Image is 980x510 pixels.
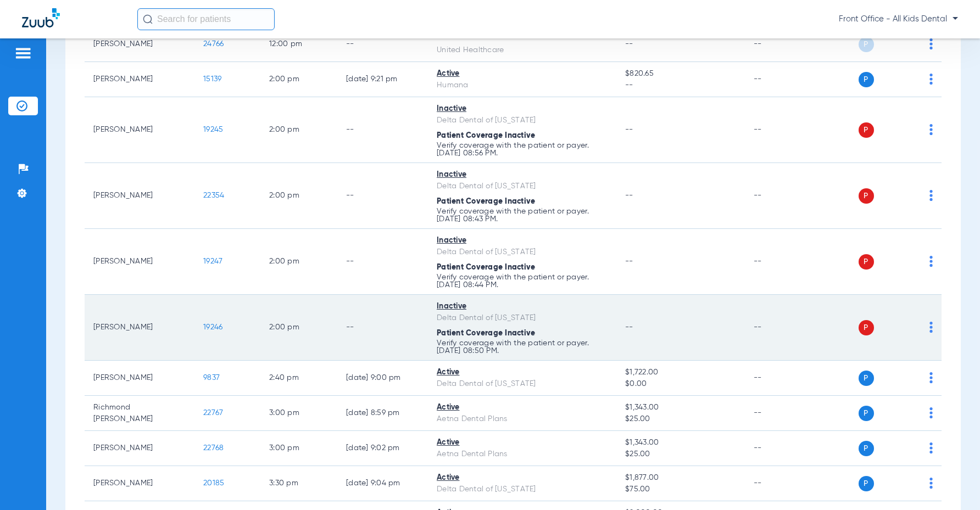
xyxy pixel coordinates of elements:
[203,444,224,452] span: 22768
[260,62,337,97] td: 2:00 PM
[859,441,874,456] span: P
[929,38,933,49] img: group-dot-blue.svg
[260,163,337,229] td: 2:00 PM
[137,8,275,30] input: Search for patients
[437,413,608,425] div: Aetna Dental Plans
[745,466,819,501] td: --
[929,407,933,418] img: group-dot-blue.svg
[437,301,608,312] div: Inactive
[437,472,608,484] div: Active
[437,378,608,390] div: Delta Dental of [US_STATE]
[85,97,194,163] td: [PERSON_NAME]
[859,371,874,386] span: P
[337,361,428,396] td: [DATE] 9:00 PM
[14,47,32,60] img: hamburger-icon
[859,72,874,87] span: P
[745,229,819,295] td: --
[929,372,933,383] img: group-dot-blue.svg
[260,27,337,62] td: 12:00 PM
[929,190,933,201] img: group-dot-blue.svg
[260,295,337,361] td: 2:00 PM
[625,80,736,91] span: --
[260,396,337,431] td: 3:00 PM
[745,97,819,163] td: --
[337,295,428,361] td: --
[437,312,608,324] div: Delta Dental of [US_STATE]
[929,74,933,85] img: group-dot-blue.svg
[85,431,194,466] td: [PERSON_NAME]
[203,192,224,199] span: 22354
[203,126,223,133] span: 19245
[143,14,153,24] img: Search Icon
[625,378,736,390] span: $0.00
[929,442,933,453] img: group-dot-blue.svg
[85,62,194,97] td: [PERSON_NAME]
[85,295,194,361] td: [PERSON_NAME]
[437,132,535,139] span: Patient Coverage Inactive
[437,142,608,157] p: Verify coverage with the patient or payer. [DATE] 08:56 PM.
[929,256,933,267] img: group-dot-blue.svg
[437,198,535,205] span: Patient Coverage Inactive
[85,163,194,229] td: [PERSON_NAME]
[203,40,224,48] span: 24766
[337,229,428,295] td: --
[625,40,633,48] span: --
[859,476,874,491] span: P
[925,457,980,510] iframe: Chat Widget
[625,449,736,460] span: $25.00
[745,295,819,361] td: --
[437,44,608,56] div: United Healthcare
[22,8,60,27] img: Zuub Logo
[203,323,222,331] span: 19246
[437,402,608,413] div: Active
[85,229,194,295] td: [PERSON_NAME]
[260,97,337,163] td: 2:00 PM
[745,361,819,396] td: --
[337,62,428,97] td: [DATE] 9:21 PM
[625,68,736,80] span: $820.65
[625,126,633,133] span: --
[625,257,633,265] span: --
[437,68,608,80] div: Active
[203,257,222,265] span: 19247
[437,246,608,258] div: Delta Dental of [US_STATE]
[437,208,608,223] p: Verify coverage with the patient or payer. [DATE] 08:43 PM.
[337,431,428,466] td: [DATE] 9:02 PM
[859,406,874,421] span: P
[85,27,194,62] td: [PERSON_NAME]
[337,396,428,431] td: [DATE] 8:59 PM
[437,103,608,115] div: Inactive
[85,466,194,501] td: [PERSON_NAME]
[745,396,819,431] td: --
[929,322,933,333] img: group-dot-blue.svg
[437,264,535,271] span: Patient Coverage Inactive
[437,273,608,289] p: Verify coverage with the patient or payer. [DATE] 08:44 PM.
[437,169,608,181] div: Inactive
[437,449,608,460] div: Aetna Dental Plans
[437,80,608,91] div: Humana
[260,431,337,466] td: 3:00 PM
[625,192,633,199] span: --
[337,97,428,163] td: --
[203,75,221,83] span: 15139
[437,181,608,192] div: Delta Dental of [US_STATE]
[437,484,608,495] div: Delta Dental of [US_STATE]
[203,374,220,382] span: 9837
[745,62,819,97] td: --
[85,361,194,396] td: [PERSON_NAME]
[260,466,337,501] td: 3:30 PM
[745,27,819,62] td: --
[203,409,223,417] span: 22767
[625,413,736,425] span: $25.00
[625,402,736,413] span: $1,343.00
[337,27,428,62] td: --
[437,115,608,126] div: Delta Dental of [US_STATE]
[625,484,736,495] span: $75.00
[625,472,736,484] span: $1,877.00
[625,367,736,378] span: $1,722.00
[437,367,608,378] div: Active
[85,396,194,431] td: Richmond [PERSON_NAME]
[437,339,608,355] p: Verify coverage with the patient or payer. [DATE] 08:50 PM.
[839,14,958,25] span: Front Office - All Kids Dental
